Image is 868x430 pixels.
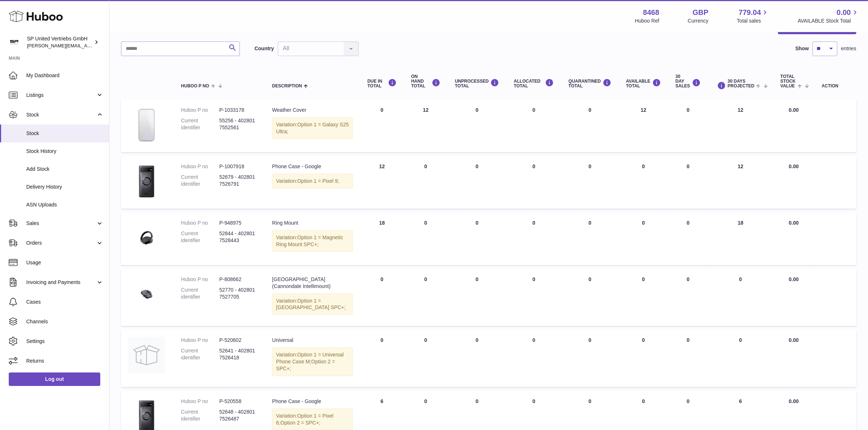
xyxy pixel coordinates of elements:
[708,212,773,265] td: 18
[708,99,773,152] td: 12
[688,17,709,24] div: Currency
[635,17,659,24] div: Huboo Ref
[360,212,404,265] td: 18
[455,79,499,88] div: UNPROCESSED Total
[276,352,343,364] span: Option 1 = Universal Phone Case M;
[280,420,320,426] span: Option 2 = SPC+;
[404,330,448,387] td: 0
[26,279,96,286] span: Invoicing and Payments
[448,156,507,209] td: 0
[9,37,20,48] img: tim@sp-united.com
[272,117,353,139] div: Variation:
[128,276,165,312] img: product image
[643,8,659,17] strong: 8468
[181,174,219,188] dt: Current identifier
[507,99,561,152] td: 0
[219,230,258,244] dd: 52844 - 4028017528443
[569,79,612,88] div: QUARANTINED Total
[588,337,591,343] span: 0
[181,398,219,405] dt: Huboo P no
[219,276,258,283] dd: P-808662
[181,84,209,88] span: Huboo P no
[708,330,773,387] td: 0
[514,79,554,88] div: ALLOCATED Total
[128,163,165,200] img: product image
[26,338,104,345] span: Settings
[181,163,219,170] dt: Huboo P no
[219,287,258,300] dd: 52770 - 4028017527705
[26,240,96,246] span: Orders
[837,8,851,17] span: 0.00
[219,174,258,188] dd: 52679 - 4028017526791
[219,107,258,114] dd: P-1033178
[272,107,353,114] div: Weather Cover
[26,220,96,227] span: Sales
[181,409,219,422] dt: Current identifier
[219,409,258,422] dd: 52648 - 4028017526487
[789,337,799,343] span: 0.00
[181,287,219,300] dt: Current identifier
[367,79,397,88] div: DUE IN TOTAL
[219,337,258,344] dd: P-520602
[619,99,668,152] td: 12
[795,45,809,52] label: Show
[272,337,353,344] div: Universal
[507,212,561,265] td: 0
[789,276,799,282] span: 0.00
[128,107,165,143] img: product image
[728,79,754,88] span: 30 DAYS PROJECTED
[360,156,404,209] td: 12
[588,398,591,404] span: 0
[26,358,104,364] span: Returns
[668,99,708,152] td: 0
[272,398,353,405] div: Phone Case - Google
[272,293,353,315] div: Variation:
[26,166,104,173] span: Add Stock
[693,8,708,17] strong: GBP
[26,148,104,155] span: Stock History
[219,398,258,405] dd: P-520558
[27,35,93,49] div: SP United Vertriebs GmbH
[272,347,353,376] div: Variation:
[181,347,219,361] dt: Current identifier
[219,347,258,361] dd: 52641 - 4028017526418
[448,99,507,152] td: 0
[708,156,773,209] td: 12
[272,174,353,189] div: Variation:
[128,220,165,256] img: product image
[798,17,859,24] span: AVAILABLE Stock Total
[668,269,708,326] td: 0
[588,163,591,169] span: 0
[181,230,219,244] dt: Current identifier
[737,17,769,24] span: Total sales
[507,156,561,209] td: 0
[789,163,799,169] span: 0.00
[272,220,353,226] div: Ring Mount
[26,111,96,118] span: Stock
[668,212,708,265] td: 0
[254,45,274,52] label: Country
[841,45,856,52] span: entries
[26,130,104,137] span: Stock
[676,74,701,89] div: 30 DAY SALES
[619,212,668,265] td: 0
[272,230,353,252] div: Variation:
[798,8,859,24] a: 0.00 AVAILABLE Stock Total
[588,220,591,226] span: 0
[360,269,404,326] td: 0
[181,220,219,226] dt: Huboo P no
[737,8,769,24] a: 779.04 Total sales
[26,201,104,208] span: ASN Uploads
[181,276,219,283] dt: Huboo P no
[272,163,353,170] div: Phone Case - Google
[181,117,219,131] dt: Current identifier
[588,276,591,282] span: 0
[26,92,96,99] span: Listings
[789,220,799,226] span: 0.00
[619,330,668,387] td: 0
[404,269,448,326] td: 0
[276,234,343,247] span: Option 1 = Magnetic Ring Mount SPC+;
[448,269,507,326] td: 0
[297,178,339,184] span: Option 1 = Pixel 9;
[668,156,708,209] td: 0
